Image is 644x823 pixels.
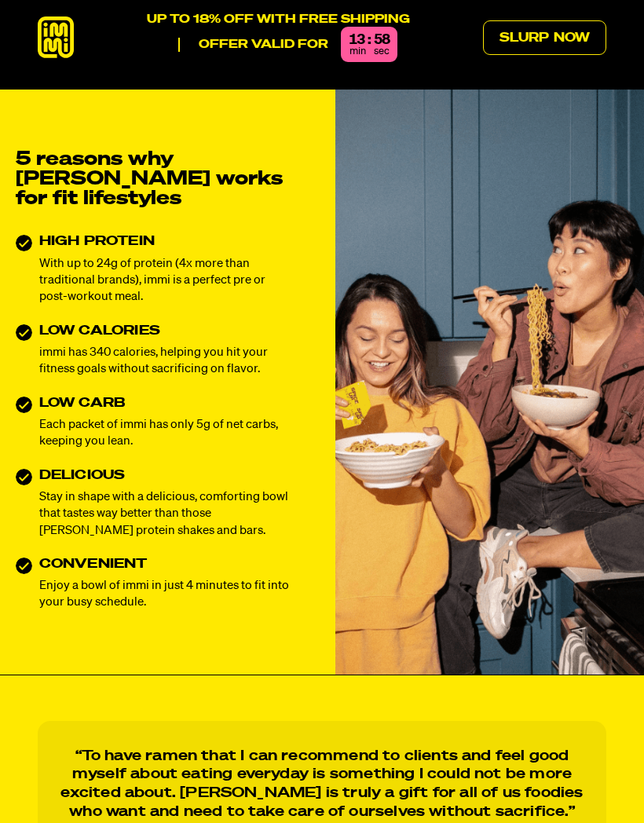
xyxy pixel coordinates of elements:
h3: LOW CALORIES [39,324,293,338]
p: Each packet of immi has only 5g of net carbs, keeping you lean. [39,416,293,450]
p: With up to 24g of protein (4x more than traditional brands), immi is a perfect pre or post-workou... [39,255,293,305]
p: immi has 340 calories, helping you hit your fitness goals without sacrificing on flavor. [39,344,293,378]
div: 58 [374,33,390,48]
p: Enjoy a bowl of immi in just 4 minutes to fit into your busy schedule. [39,577,293,611]
span: sec [374,46,390,57]
iframe: Marketing Popup [8,751,148,815]
h3: CONVENIENT [39,558,293,571]
p: Stay in shape with a delicious, comforting bowl that tastes way better than those [PERSON_NAME] p... [39,488,293,539]
div: 13 [349,33,364,48]
p: “To have ramen that I can recommend to clients and feel good myself about eating everyday is some... [59,748,584,822]
a: Slurp Now [483,20,606,55]
h3: HIGH PROTEIN [39,235,293,248]
p: Offer valid for [178,38,328,52]
div: : [368,33,371,48]
p: UP TO 18% OFF WITH FREE SHIPPING [147,13,410,27]
h3: DELICIOUS [39,469,293,482]
h3: LOW CARB [39,397,293,410]
h2: 5 reasons why [PERSON_NAME] works for fit lifestyles [16,150,293,209]
span: min [349,46,366,57]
